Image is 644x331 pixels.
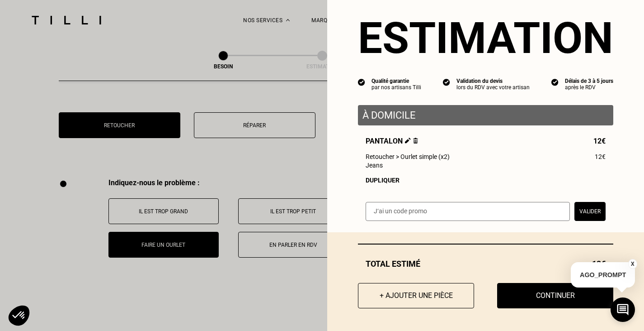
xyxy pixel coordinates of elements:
div: par nos artisans Tilli [371,84,421,91]
button: Valider [574,202,606,221]
span: Jeans [366,162,383,169]
span: 12€ [593,137,606,145]
span: 12€ [595,153,606,160]
input: J‘ai un code promo [366,202,570,221]
button: Continuer [497,283,613,308]
img: Supprimer [413,138,418,144]
button: X [628,259,637,269]
div: Total estimé [358,259,613,269]
img: Éditer [405,138,411,144]
div: Validation du devis [456,78,530,84]
p: AGO_PROMPT [571,262,635,288]
div: Qualité garantie [371,78,421,84]
div: Délais de 3 à 5 jours [565,78,613,84]
div: lors du RDV avec votre artisan [456,84,530,91]
p: À domicile [362,110,609,121]
img: icon list info [443,78,450,86]
section: Estimation [358,13,613,63]
span: Pantalon [366,137,418,145]
img: icon list info [551,78,559,86]
div: Dupliquer [366,177,606,184]
button: + Ajouter une pièce [358,283,474,308]
img: icon list info [358,78,365,86]
div: après le RDV [565,84,613,91]
span: Retoucher > Ourlet simple (x2) [366,153,450,160]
